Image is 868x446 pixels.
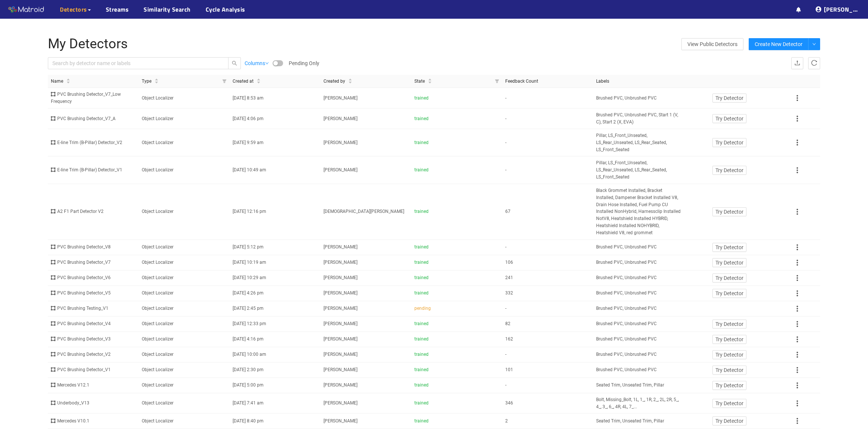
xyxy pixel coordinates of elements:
[323,244,358,250] span: [PERSON_NAME]
[106,5,129,14] a: Streams
[505,320,590,327] div: 82
[712,114,746,123] button: Try Detector
[502,301,593,317] td: -
[505,336,590,343] div: 162
[715,274,743,282] span: Try Detector
[323,116,358,121] span: [PERSON_NAME]
[139,347,230,363] td: Object Localizer
[139,240,230,255] td: Object Localizer
[154,77,159,82] span: caret-up
[51,139,136,146] div: E-line Trim (B-Pillar) Detector_V2
[51,351,136,358] div: PVC Brushing Detector_V2
[596,382,664,389] span: Seated Trim, Unseated Trim, Pillar
[715,399,743,407] span: Try Detector
[596,244,657,251] span: Brushed PVC, Unbrushed PVC
[323,382,358,388] span: [PERSON_NAME]
[60,5,87,14] span: Detectors
[794,60,800,67] span: upload
[233,140,264,145] span: [DATE] 9:59 am
[505,400,590,407] div: 346
[233,352,266,357] span: [DATE] 10:00 am
[596,320,657,327] span: Brushed PVC, Unbrushed PVC
[144,5,191,14] a: Similarity Search
[712,289,746,298] button: Try Detector
[233,95,264,101] span: [DATE] 8:53 am
[51,78,63,85] span: Name
[51,244,136,251] div: PVC Brushing Detector_V8
[233,382,264,388] span: [DATE] 5:00 pm
[233,290,264,296] span: [DATE] 4:26 pm
[715,243,743,251] span: Try Detector
[233,209,266,214] span: [DATE] 12:16 pm
[715,94,743,102] span: Try Detector
[505,259,590,266] div: 106
[257,80,261,85] span: caret-down
[323,367,358,372] span: [PERSON_NAME]
[502,347,593,363] td: -
[687,39,737,50] span: View Public Detectors
[7,4,45,15] img: Matroid logo
[715,351,743,359] span: Try Detector
[715,417,743,425] span: Try Detector
[596,336,657,343] span: Brushed PVC, Unbrushed PVC
[139,109,230,129] td: Object Localizer
[596,305,657,312] span: Brushed PVC, Unbrushed PVC
[348,80,352,85] span: caret-down
[51,336,136,343] div: PVC Brushing Detector_V3
[502,88,593,109] td: -
[323,306,358,311] span: [PERSON_NAME]
[749,38,809,50] button: Create New Detector
[233,400,264,406] span: [DATE] 7:41 am
[502,240,593,255] td: -
[233,260,266,265] span: [DATE] 10:19 am
[715,208,743,216] span: Try Detector
[51,320,136,327] div: PVC Brushing Detector_V4
[414,305,499,312] div: pending
[712,138,746,147] button: Try Detector
[712,399,746,408] button: Try Detector
[808,38,820,50] button: down
[139,255,230,271] td: Object Localizer
[51,115,136,122] div: PVC Brushing Detector_V7_A
[502,378,593,393] td: -
[414,290,499,297] div: trained
[414,78,425,85] span: State
[51,208,136,215] div: A2 F1 Part Detector V2
[712,94,746,103] button: Try Detector
[505,290,590,297] div: 332
[323,418,358,424] span: [PERSON_NAME]
[715,366,743,374] span: Try Detector
[712,207,746,216] button: Try Detector
[414,259,499,266] div: trained
[414,167,499,174] div: trained
[265,61,269,65] span: down
[812,42,816,47] span: down
[233,167,266,172] span: [DATE] 10:49 am
[712,416,746,425] button: Try Detector
[808,57,820,69] button: reload
[596,290,657,297] span: Brushed PVC, Unbrushed PVC
[51,418,136,425] div: Mercedes V10.1
[502,109,593,129] td: -
[414,351,499,358] div: trained
[257,77,261,82] span: caret-up
[414,366,499,373] div: trained
[139,378,230,393] td: Object Localizer
[596,366,657,373] span: Brushed PVC, Unbrushed PVC
[233,78,254,85] span: Created at
[715,381,743,390] span: Try Detector
[139,184,230,240] td: Object Localizer
[323,290,358,296] span: [PERSON_NAME]
[712,350,746,359] button: Try Detector
[323,352,358,357] span: [PERSON_NAME]
[505,418,590,425] div: 2
[142,78,151,85] span: Type
[596,396,681,410] span: Bolt, Missing_Bolt, 1L, 1_, 1R, 2_, 2L, 2R, 5_, 4_, 3_, 6_, 4R, 4L, 7_...
[505,274,590,281] div: 241
[715,166,743,174] span: Try Detector
[51,290,136,297] div: PVC Brushing Detector_V5
[596,159,681,181] span: Pillar, LS_Front_Unseated, LS_Rear_Unseated, LS_Rear_Seated, LS_Front_Seated
[139,88,230,109] td: Object Localizer
[206,5,245,14] a: Cycle Analysis
[323,275,358,280] span: [PERSON_NAME]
